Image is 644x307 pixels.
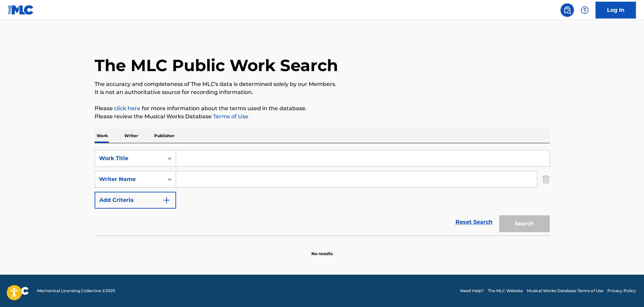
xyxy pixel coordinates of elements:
form: Search Form [95,150,550,236]
a: Public Search [561,3,574,17]
img: Delete Criterion [542,171,550,188]
img: logo [8,287,29,295]
a: Terms of Use [212,113,248,120]
p: No results [311,243,333,257]
img: MLC Logo [8,5,34,15]
a: Need Help? [460,288,484,294]
a: click here [114,105,140,112]
p: Work [95,129,110,143]
button: Add Criteria [95,192,176,209]
p: It is not an authoritative source for recording information. [95,88,550,96]
p: The accuracy and completeness of The MLC's data is determined solely by our Members. [95,80,550,88]
p: Writer [122,129,140,143]
a: Privacy Policy [607,288,636,294]
img: help [581,6,589,14]
img: search [563,6,571,14]
p: Please for more information about the terms used in the database. [95,104,550,113]
p: Please review the Musical Works Database [95,113,550,121]
a: Reset Search [452,215,496,229]
a: The MLC Website [488,288,523,294]
iframe: Chat Widget [610,275,644,307]
a: Log In [596,2,636,19]
a: Musical Works Database Terms of Use [527,288,603,294]
div: Writer Name [99,175,160,183]
p: Publisher [152,129,176,143]
span: Mechanical Licensing Collective © 2025 [37,288,115,294]
div: Work Title [99,154,160,162]
div: Help [578,3,591,17]
img: 9d2ae6d4665cec9f34b9.svg [163,196,171,204]
h1: The MLC Public Work Search [95,55,338,75]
